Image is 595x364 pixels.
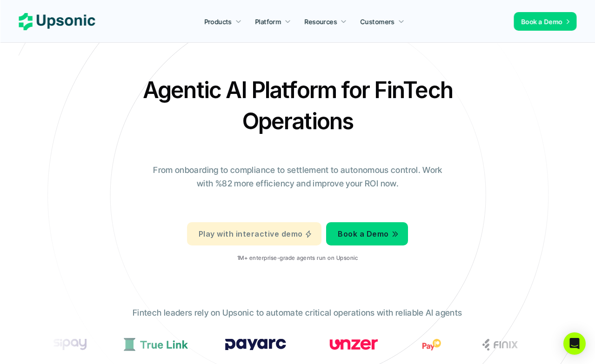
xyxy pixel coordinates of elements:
[521,17,562,26] p: Book a Demo
[338,227,389,241] p: Book a Demo
[514,12,576,31] a: Book a Demo
[327,222,408,245] a: Book a Demo
[135,74,461,137] h2: Agentic AI Platform for FinTech Operations
[199,13,247,30] a: Products
[361,17,395,26] p: Customers
[237,255,358,261] p: 1M+ enterprise-grade agents run on Upsonic
[147,164,449,191] p: From onboarding to compliance to settlement to autonomous control. Work with %82 more efficiency ...
[305,17,337,26] p: Resources
[255,17,281,26] p: Platform
[563,332,586,355] div: Open Intercom Messenger
[199,227,302,241] p: Play with interactive demo
[187,222,321,245] a: Play with interactive demo
[133,306,462,320] p: Fintech leaders rely on Upsonic to automate critical operations with reliable AI agents
[204,17,232,26] p: Products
